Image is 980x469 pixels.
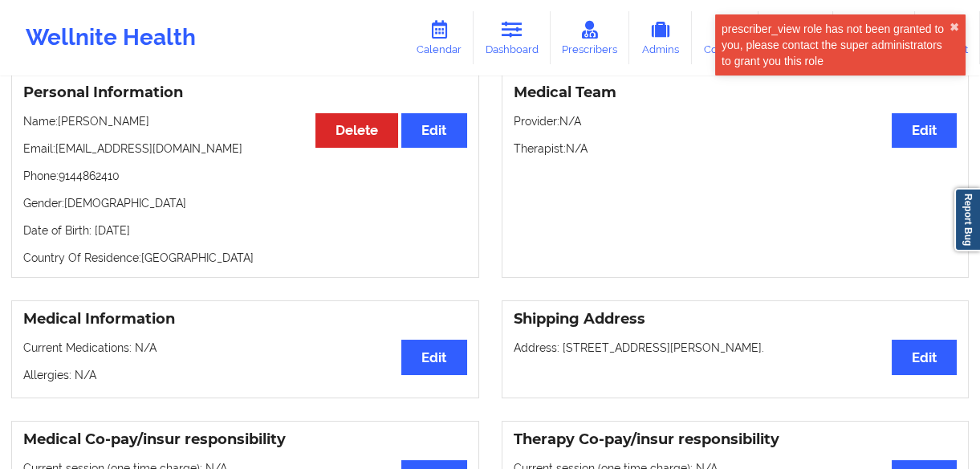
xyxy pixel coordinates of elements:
a: Admins [629,11,692,64]
p: Country Of Residence: [GEOGRAPHIC_DATA] [23,250,467,266]
button: Edit [892,113,957,148]
h3: Therapy Co-pay/insur responsibility [514,430,958,449]
p: Email: [EMAIL_ADDRESS][DOMAIN_NAME] [23,141,467,157]
h3: Medical Co-pay/insur responsibility [23,430,467,449]
p: Phone: 9144862410 [23,168,467,184]
p: Current Medications: N/A [23,340,467,356]
p: Allergies: N/A [23,367,467,383]
a: Prescribers [551,11,630,64]
h3: Medical Team [514,84,958,102]
p: Gender: [DEMOGRAPHIC_DATA] [23,195,467,211]
p: Address: [STREET_ADDRESS][PERSON_NAME]. [514,340,958,356]
button: Edit [892,340,957,374]
p: Therapist: N/A [514,141,958,157]
a: Dashboard [474,11,551,64]
h3: Personal Information [23,84,467,102]
a: Coaches [692,11,758,64]
button: Edit [401,113,466,148]
p: Provider: N/A [514,113,958,129]
button: Edit [401,340,466,374]
a: Calendar [405,11,474,64]
h3: Shipping Address [514,310,958,328]
div: prescriber_view role has not been granted to you, please contact the super administrators to gran... [722,21,950,69]
h3: Medical Information [23,310,467,328]
a: Report Bug [954,188,980,251]
p: Date of Birth: [DATE] [23,222,467,239]
p: Name: [PERSON_NAME] [23,113,467,129]
button: Delete [315,113,398,148]
button: close [950,21,959,34]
